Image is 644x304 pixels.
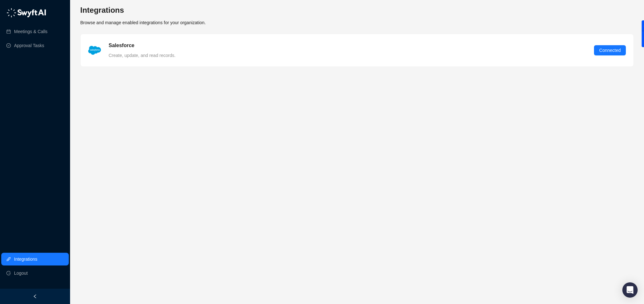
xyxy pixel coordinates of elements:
[88,46,101,55] img: salesforce-ChMvK6Xa.png
[6,271,11,275] span: logout
[6,8,46,18] img: logo-05li4sbe.png
[109,53,175,58] span: Create, update, and read records.
[33,294,37,299] span: left
[80,20,206,25] span: Browse and manage enabled integrations for your organization.
[80,5,206,15] h3: Integrations
[109,42,134,49] h5: Salesforce
[14,39,44,52] a: Approval Tasks
[14,253,37,265] a: Integrations
[14,267,28,279] span: Logout
[622,282,638,298] div: Open Intercom Messenger
[599,47,621,54] span: Connected
[594,45,626,55] button: Connected
[14,25,47,38] a: Meetings & Calls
